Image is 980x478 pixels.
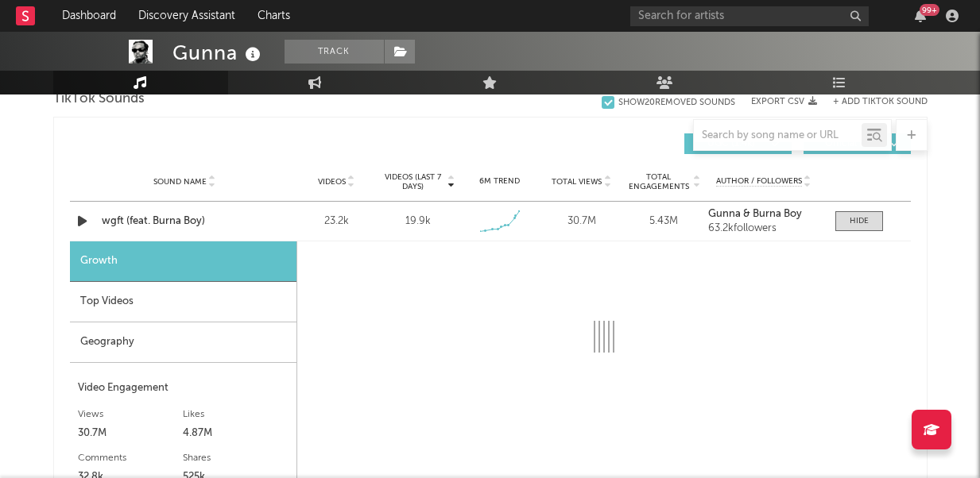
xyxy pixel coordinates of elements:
[915,10,926,22] button: 99+
[318,177,346,187] span: Videos
[708,209,802,219] strong: Gunna & Burna Boy
[183,449,289,468] div: Shares
[300,214,374,229] div: 23.2k
[626,172,691,191] span: Total Engagements
[708,209,819,220] a: Gunna & Burna Boy
[70,282,296,322] div: Top Videos
[920,4,939,16] div: 99 +
[70,241,296,282] div: Growth
[833,98,928,106] button: + Add TikTok Sound
[78,449,184,468] div: Comments
[78,379,289,398] div: Video Engagement
[102,214,268,229] a: wgft (feat. Burna Boy)
[78,405,184,424] div: Views
[552,177,602,187] span: Total Views
[751,97,817,106] button: Export CSV
[708,223,819,234] div: 63.2k followers
[153,177,207,187] span: Sound Name
[78,424,184,443] div: 30.7M
[381,172,445,191] span: Videos (last 7 days)
[70,322,296,363] div: Geography
[817,98,928,106] button: + Add TikTok Sound
[53,90,145,109] span: TikTok Sounds
[626,214,700,229] div: 5.43M
[285,40,384,64] button: Track
[183,405,289,424] div: Likes
[618,98,735,108] div: Show 20 Removed Sounds
[716,176,802,187] span: Author / Followers
[544,214,618,229] div: 30.7M
[405,214,431,229] div: 19.9k
[172,40,265,66] div: Gunna
[183,424,289,443] div: 4.87M
[630,6,869,26] input: Search for artists
[463,175,536,187] div: 6M Trend
[694,129,862,142] input: Search by song name or URL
